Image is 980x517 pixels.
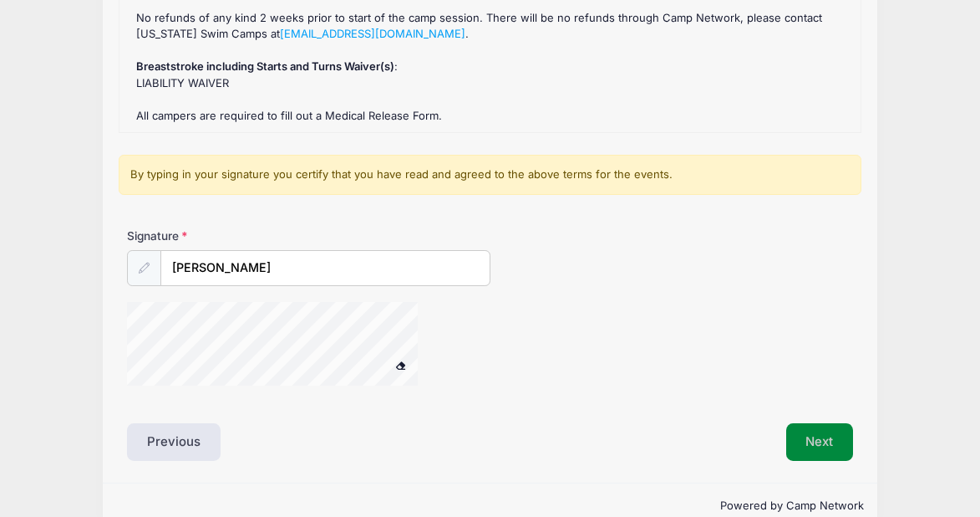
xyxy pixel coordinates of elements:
[160,250,490,286] input: Enter first and last name
[127,423,221,462] button: Previous
[127,228,308,244] label: Signature
[136,59,394,73] strong: Breaststroke including Starts and Turns Waiver(s)
[119,155,861,195] div: By typing in your signature you certify that you have read and agreed to the above terms for the ...
[280,27,465,40] a: [EMAIL_ADDRESS][DOMAIN_NAME]
[786,423,854,462] button: Next
[116,498,864,514] p: Powered by Camp Network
